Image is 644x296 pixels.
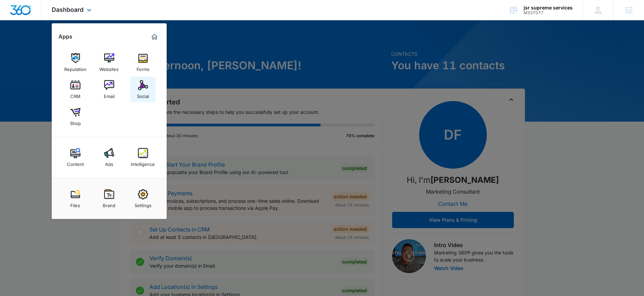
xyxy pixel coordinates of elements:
[70,90,80,99] div: CRM
[130,186,156,212] a: Settings
[524,10,573,15] div: account id
[524,5,573,10] div: account name
[137,90,149,99] div: Social
[52,6,84,13] span: Dashboard
[63,186,88,212] a: Files
[135,199,151,208] div: Settings
[63,104,88,129] a: Shop
[130,50,156,75] a: Forms
[149,31,160,42] a: Marketing 360® Dashboard
[70,199,80,208] div: Files
[63,145,88,170] a: Content
[104,90,115,99] div: Email
[64,63,87,72] div: Reputation
[99,63,119,72] div: Websites
[63,50,88,75] a: Reputation
[103,199,115,208] div: Brand
[137,63,149,72] div: Forms
[70,117,81,126] div: Shop
[96,77,122,102] a: Email
[96,145,122,170] a: Ads
[130,77,156,102] a: Social
[130,145,156,170] a: Intelligence
[63,77,88,102] a: CRM
[67,158,84,167] div: Content
[96,186,122,212] a: Brand
[105,158,113,167] div: Ads
[131,158,155,167] div: Intelligence
[96,50,122,75] a: Websites
[58,33,72,40] h2: Apps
